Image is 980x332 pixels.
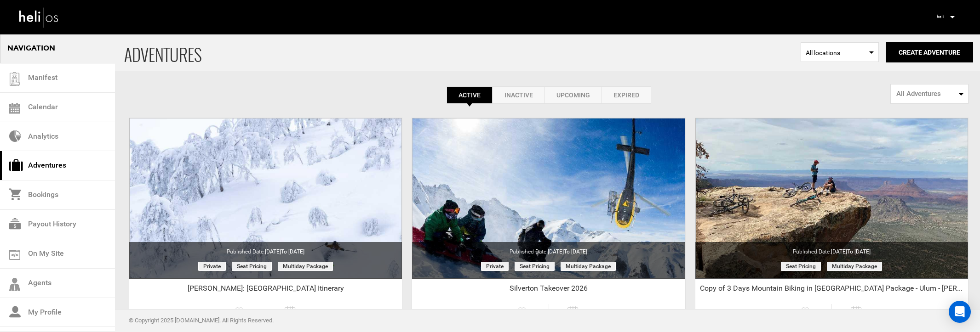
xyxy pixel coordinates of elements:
div: Open Intercom Messenger [949,301,971,323]
a: Active [447,86,493,104]
span: ADVENTURES [124,34,801,71]
div: Published Date: [695,242,968,256]
span: Select box activate [801,42,879,62]
span: [DATE] [831,248,871,255]
span: Private [481,262,509,271]
span: Seat Pricing [515,262,555,271]
button: Create Adventure [886,42,973,62]
span: Multiday package [561,262,616,271]
div: Silverton Takeover 2026 [412,283,685,297]
span: Seat Pricing [232,262,272,271]
span: to [DATE] [564,248,587,255]
a: Inactive [493,86,544,104]
span: Multiday package [278,262,333,271]
span: Multiday package [827,262,882,271]
div: [PERSON_NAME]: [GEOGRAPHIC_DATA] Itinerary [129,283,402,297]
span: [DATE] [265,248,304,255]
span: Private [198,262,226,271]
span: All Adventures [896,89,957,99]
img: agents-icon.svg [9,278,20,291]
img: 7b8205e9328a03c7eaaacec4a25d2b25.jpeg [933,10,947,23]
img: on_my_site.svg [9,250,20,260]
img: guest-list.svg [8,72,22,86]
div: Published Date: [412,242,685,256]
a: Upcoming [544,86,602,104]
button: All Adventures [890,84,969,104]
div: Copy of 3 Days Mountain Biking in [GEOGRAPHIC_DATA] Package - Ulum - [PERSON_NAME] Test [695,283,968,297]
span: Seat Pricing [781,262,821,271]
span: to [DATE] [281,248,304,255]
span: to [DATE] [847,248,871,255]
img: heli-logo [18,5,60,29]
img: calendar.svg [9,103,20,114]
a: Expired [602,86,651,104]
span: All locations [806,48,874,57]
span: [DATE] [548,248,587,255]
div: Published Date: [129,242,402,256]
